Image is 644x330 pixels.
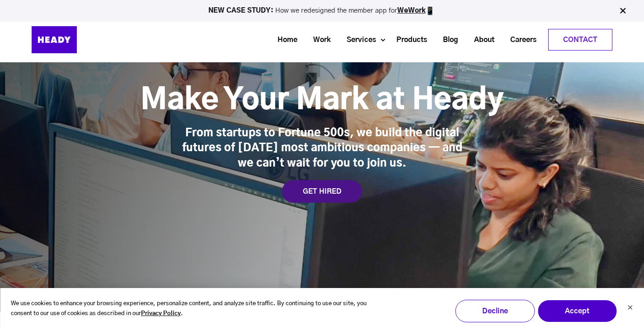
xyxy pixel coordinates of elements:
button: Accept [537,300,617,322]
a: WeWork [397,7,426,14]
a: Contact [549,29,612,50]
div: From startups to Fortune 500s, we build the digital futures of [DATE] most ambitious companies — ... [182,126,462,172]
a: About [463,32,499,48]
a: Blog [432,32,463,48]
img: app emoji [426,6,435,15]
button: Decline [455,300,535,322]
a: GET HIRED [282,180,362,203]
p: How we redesigned the member app for [4,6,640,15]
strong: NEW CASE STUDY: [208,7,275,14]
img: Heady_Logo_Web-01 (1) [32,26,77,53]
div: Navigation Menu [99,29,612,51]
p: We use cookies to enhance your browsing experience, personalize content, and analyze site traffic... [11,299,376,320]
a: Work [302,32,335,48]
img: Close Bar [618,6,627,15]
a: Products [385,32,432,48]
a: Careers [499,32,541,48]
h1: Make Your Mark at Heady [141,83,504,119]
a: Home [266,32,302,48]
button: Dismiss cookie banner [627,304,633,313]
a: Services [335,32,381,48]
a: Privacy Policy [141,309,181,319]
